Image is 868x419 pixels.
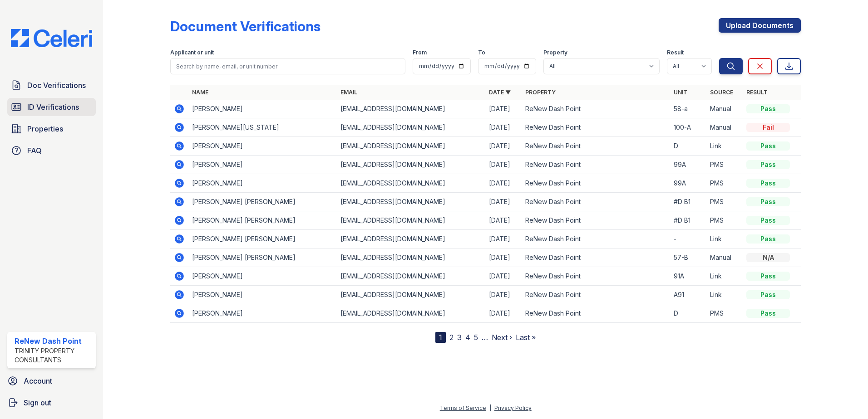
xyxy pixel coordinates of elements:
[170,58,405,74] input: Search by name, email, or unit number
[485,156,522,174] td: [DATE]
[337,193,485,211] td: [EMAIL_ADDRESS][DOMAIN_NAME]
[670,156,706,174] td: 99A
[188,100,337,118] td: [PERSON_NAME]
[670,193,706,211] td: #D B1
[15,336,92,346] div: ReNew Dash Point
[543,49,567,56] label: Property
[522,304,670,323] td: ReNew Dash Point
[674,89,687,96] a: Unit
[522,118,670,137] td: ReNew Dash Point
[474,333,478,342] a: 5
[522,137,670,156] td: ReNew Dash Point
[24,397,51,408] span: Sign out
[188,304,337,323] td: [PERSON_NAME]
[4,29,99,47] img: CE_Logo_Blue-a8612792a0a2168367f1c8372b55b34899dd931a85d93a1a3d3e32e68fde9ad4.png
[27,123,63,134] span: Properties
[667,49,684,56] label: Result
[706,137,743,156] td: Link
[706,211,743,230] td: PMS
[15,346,92,365] div: Trinity Property Consultants
[485,137,522,156] td: [DATE]
[485,286,522,304] td: [DATE]
[4,372,99,390] a: Account
[4,394,99,412] a: Sign out
[485,174,522,193] td: [DATE]
[489,89,511,96] a: Date ▼
[337,174,485,193] td: [EMAIL_ADDRESS][DOMAIN_NAME]
[465,333,470,342] a: 4
[670,304,706,323] td: D
[27,102,79,112] span: ID Verifications
[188,230,337,248] td: [PERSON_NAME] [PERSON_NAME]
[170,18,321,34] div: Document Verifications
[746,160,790,169] div: Pass
[522,193,670,211] td: ReNew Dash Point
[170,49,214,56] label: Applicant or unit
[27,145,42,156] span: FAQ
[337,211,485,230] td: [EMAIL_ADDRESS][DOMAIN_NAME]
[337,248,485,267] td: [EMAIL_ADDRESS][DOMAIN_NAME]
[710,89,733,96] a: Source
[485,230,522,248] td: [DATE]
[337,118,485,137] td: [EMAIL_ADDRESS][DOMAIN_NAME]
[746,141,790,151] div: Pass
[482,332,488,343] span: …
[706,248,743,267] td: Manual
[449,333,454,342] a: 2
[188,174,337,193] td: [PERSON_NAME]
[485,211,522,230] td: [DATE]
[340,89,357,96] a: Email
[746,234,790,244] div: Pass
[188,118,337,137] td: [PERSON_NAME][US_STATE]
[670,211,706,230] td: #D B1
[188,286,337,304] td: [PERSON_NAME]
[485,304,522,323] td: [DATE]
[7,76,96,94] a: Doc Verifications
[413,49,427,56] label: From
[337,304,485,323] td: [EMAIL_ADDRESS][DOMAIN_NAME]
[522,100,670,118] td: ReNew Dash Point
[522,156,670,174] td: ReNew Dash Point
[670,286,706,304] td: A91
[746,290,790,299] div: Pass
[670,118,706,137] td: 100-A
[337,230,485,248] td: [EMAIL_ADDRESS][DOMAIN_NAME]
[485,267,522,286] td: [DATE]
[7,98,96,116] a: ID Verifications
[706,100,743,118] td: Manual
[435,332,446,343] div: 1
[525,89,556,96] a: Property
[522,267,670,286] td: ReNew Dash Point
[746,123,790,132] div: Fail
[485,248,522,267] td: [DATE]
[494,404,532,411] a: Privacy Policy
[485,100,522,118] td: [DATE]
[27,80,86,91] span: Doc Verifications
[522,174,670,193] td: ReNew Dash Point
[188,193,337,211] td: [PERSON_NAME] [PERSON_NAME]
[670,174,706,193] td: 99A
[670,267,706,286] td: 91A
[706,174,743,193] td: PMS
[522,211,670,230] td: ReNew Dash Point
[188,211,337,230] td: [PERSON_NAME] [PERSON_NAME]
[457,333,462,342] a: 3
[706,304,743,323] td: PMS
[746,253,790,262] div: N/A
[746,179,790,188] div: Pass
[516,333,536,342] a: Last »
[7,141,96,160] a: FAQ
[24,375,52,386] span: Account
[489,404,491,411] div: |
[706,156,743,174] td: PMS
[706,267,743,286] td: Link
[478,49,485,56] label: To
[188,156,337,174] td: [PERSON_NAME]
[522,248,670,267] td: ReNew Dash Point
[485,193,522,211] td: [DATE]
[188,248,337,267] td: [PERSON_NAME] [PERSON_NAME]
[337,286,485,304] td: [EMAIL_ADDRESS][DOMAIN_NAME]
[746,309,790,318] div: Pass
[337,137,485,156] td: [EMAIL_ADDRESS][DOMAIN_NAME]
[746,216,790,225] div: Pass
